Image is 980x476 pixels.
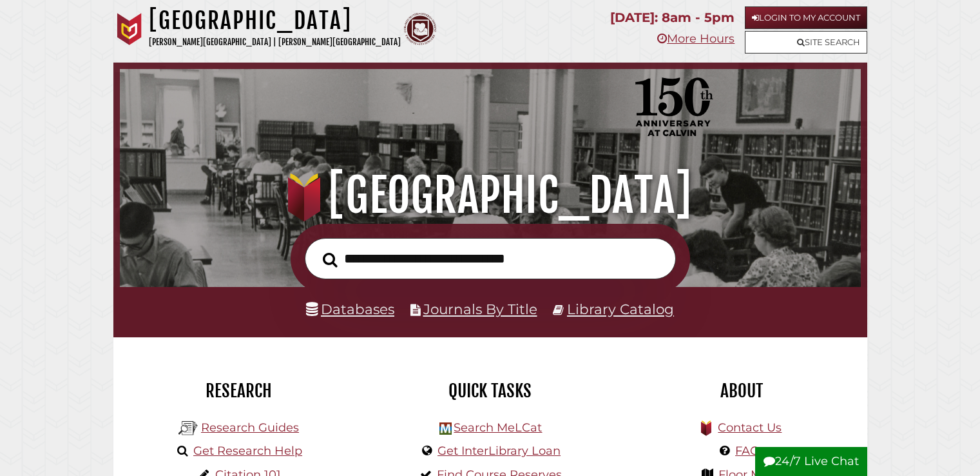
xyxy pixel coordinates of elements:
[193,444,302,458] a: Get Research Help
[178,419,198,438] img: Hekman Library Logo
[626,380,858,402] h2: About
[423,301,537,317] a: Journals By Title
[745,31,867,54] a: Site Search
[404,13,436,45] img: Calvin Theological Seminary
[113,13,146,45] img: Calvin University
[149,6,401,35] h1: [GEOGRAPHIC_DATA]
[735,444,765,458] a: FAQs
[610,6,735,29] p: [DATE]: 8am - 5pm
[134,167,845,224] h1: [GEOGRAPHIC_DATA]
[439,422,452,435] img: Hekman Library Logo
[201,421,299,435] a: Research Guides
[745,6,867,29] a: Login to My Account
[149,35,401,50] p: [PERSON_NAME][GEOGRAPHIC_DATA] | [PERSON_NAME][GEOGRAPHIC_DATA]
[123,380,355,402] h2: Research
[374,380,606,402] h2: Quick Tasks
[567,301,674,317] a: Library Catalog
[437,444,561,458] a: Get InterLibrary Loan
[657,32,735,46] a: More Hours
[306,301,394,317] a: Databases
[316,248,344,271] button: Search
[323,252,338,267] i: Search
[454,421,542,435] a: Search MeLCat
[718,421,782,435] a: Contact Us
